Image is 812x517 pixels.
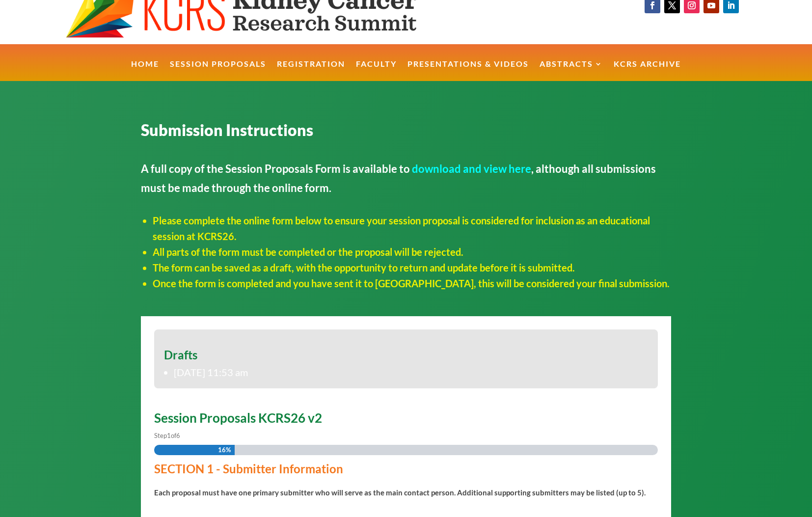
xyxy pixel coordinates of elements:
p: Step of [154,429,658,442]
span: Please complete the online form below to ensure your session proposal is considered for inclusion... [153,215,650,242]
a: Presentations & Videos [407,60,529,82]
a: Registration [277,60,345,82]
h4: Drafts [164,349,658,366]
a: download and view here [412,162,531,175]
a: Session Proposals [170,60,266,82]
h2: Session Proposals KCRS26 v2 [154,411,658,429]
span: [DATE] 11:53 am [174,366,658,379]
div: Each proposal must have one primary submitter who will serve as the main contact person. Addition... [154,480,650,499]
h3: Submission Instructions [141,121,671,144]
h3: SECTION 1 - Submitter Information [154,463,650,480]
span: 16% [218,445,231,455]
li: Once the form is completed and you have sent it to [GEOGRAPHIC_DATA], this will be considered you... [153,275,671,291]
a: Home [131,60,159,82]
span: 6 [176,432,180,439]
span: 1 [167,432,171,439]
a: Abstracts [540,60,603,82]
li: All parts of the form must be completed or the proposal will be rejected. [153,244,671,260]
a: Faculty [356,60,397,82]
a: KCRS Archive [614,60,681,82]
li: The form can be saved as a draft, with the opportunity to return and update before it is submitted. [153,260,671,275]
p: A full copy of the Session Proposals Form is available to , although all submissions must be made... [141,159,671,198]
